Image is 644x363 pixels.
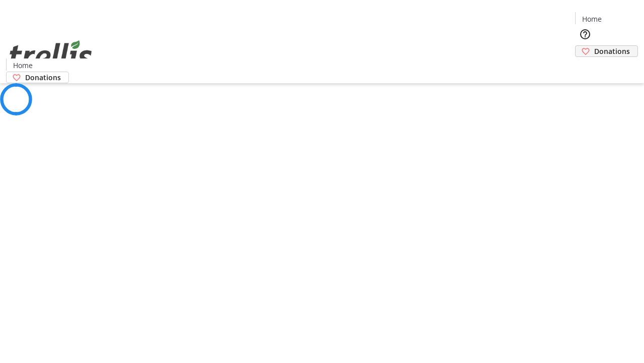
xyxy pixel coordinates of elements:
[575,57,595,77] button: Cart
[582,14,602,24] span: Home
[25,72,61,83] span: Donations
[6,29,96,80] img: Orient E2E Organization VdKtsHugBu's Logo
[7,60,39,71] a: Home
[6,72,69,83] a: Donations
[13,60,33,71] span: Home
[575,24,595,44] button: Help
[575,45,638,57] a: Donations
[576,14,608,24] a: Home
[594,46,630,56] span: Donations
